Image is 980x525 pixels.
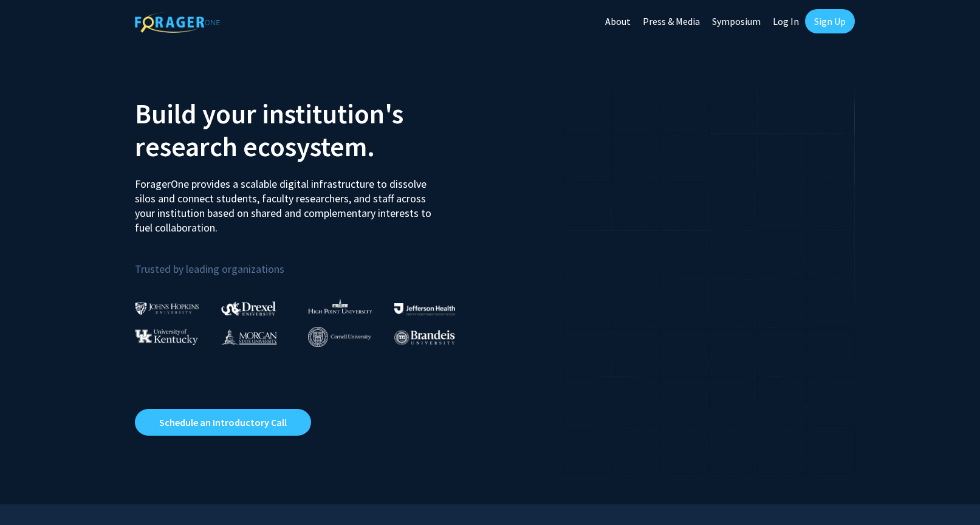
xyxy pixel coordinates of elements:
img: Drexel University [221,301,276,315]
img: High Point University [308,299,372,314]
p: ForagerOne provides a scalable digital infrastructure to dissolve silos and connect students, fac... [135,168,440,235]
img: University of Kentucky [135,329,198,345]
img: ForagerOne Logo [135,12,220,33]
img: Morgan State University [221,329,277,345]
a: Opens in a new tab [135,409,311,436]
img: Brandeis University [394,330,455,345]
a: Sign Up [805,9,855,33]
p: Trusted by leading organizations [135,245,481,278]
img: Thomas Jefferson University [394,303,455,315]
img: Johns Hopkins University [135,302,199,315]
h2: Build your institution's research ecosystem. [135,97,481,163]
img: Cornell University [308,327,371,347]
